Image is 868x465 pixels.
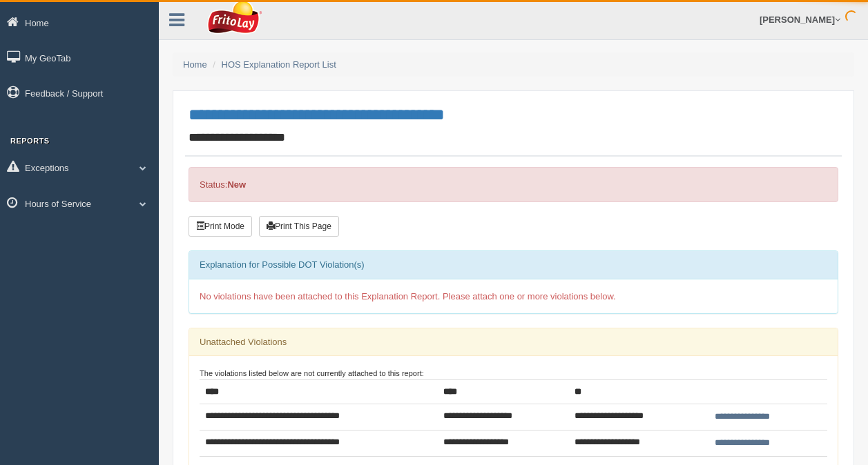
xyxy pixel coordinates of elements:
[222,59,336,70] a: HOS Explanation Report List
[227,179,246,190] strong: New
[189,167,838,202] div: Status:
[200,369,424,377] small: The violations listed below are not currently attached to this report:
[183,59,207,70] a: Home
[189,251,838,279] div: Explanation for Possible DOT Violation(s)
[200,291,616,301] span: No violations have been attached to this Explanation Report. Please attach one or more violations...
[189,328,838,356] div: Unattached Violations
[259,216,339,237] button: Print This Page
[189,216,252,237] button: Print Mode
